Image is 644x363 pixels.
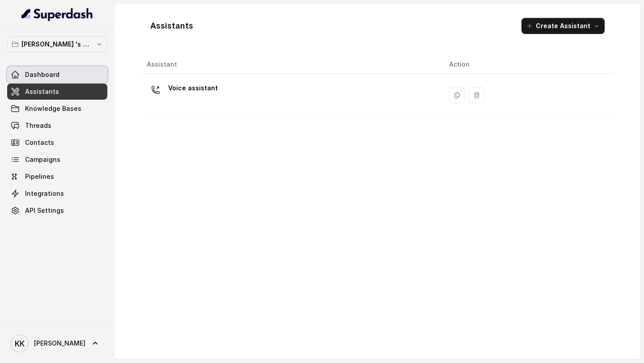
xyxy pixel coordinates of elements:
th: Assistant [143,55,442,74]
a: API Settings [7,203,107,219]
a: Pipelines [7,169,107,185]
span: API Settings [25,206,64,215]
button: Create Assistant [521,18,605,34]
a: [PERSON_NAME] [7,331,107,356]
a: Contacts [7,135,107,151]
button: [PERSON_NAME] 's Workspace [7,36,107,52]
a: Dashboard [7,67,107,83]
text: KK [15,339,25,348]
span: [PERSON_NAME] [34,339,85,348]
th: Action [442,55,612,74]
span: Knowledge Bases [25,104,81,113]
a: Integrations [7,186,107,202]
p: Voice assistant [168,81,218,95]
a: Campaigns [7,152,107,168]
span: Campaigns [25,155,60,164]
img: light.svg [21,7,93,21]
span: Pipelines [25,172,54,181]
span: Threads [25,121,51,130]
span: Contacts [25,138,54,147]
a: Assistants [7,84,107,100]
span: Assistants [25,87,59,96]
a: Threads [7,118,107,134]
p: [PERSON_NAME] 's Workspace [21,39,93,50]
a: Knowledge Bases [7,101,107,117]
h1: Assistants [150,19,193,33]
span: Dashboard [25,70,59,79]
span: Integrations [25,189,64,198]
